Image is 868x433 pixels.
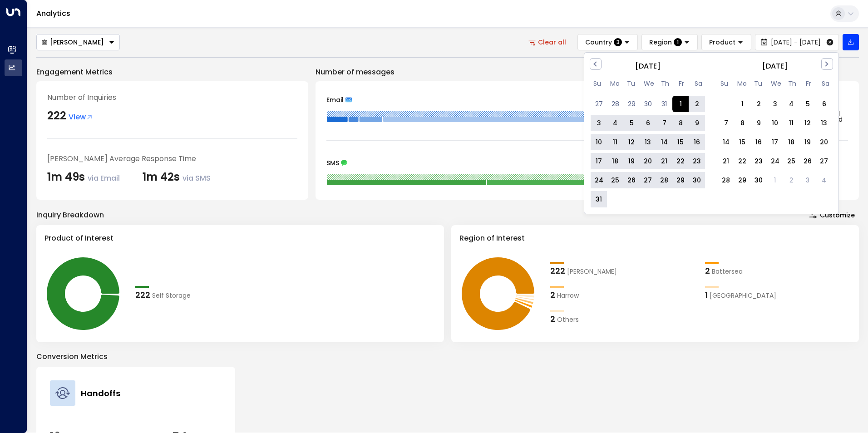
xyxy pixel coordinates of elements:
[656,172,672,188] div: Choose Thursday, August 28th, 2025
[799,134,816,150] div: Choose Friday, September 19th, 2025
[326,160,848,166] div: SMS
[550,289,555,301] div: 2
[557,291,579,300] span: Harrow
[585,38,612,46] span: Country
[623,96,640,112] div: Choose Tuesday, July 29th, 2025
[641,34,698,50] button: Region1
[656,115,672,131] div: Choose Thursday, August 7th, 2025
[816,96,832,112] div: Choose Saturday, September 6th, 2025
[718,153,734,169] div: Choose Sunday, September 21st, 2025
[550,265,696,277] div: 222Sutton
[750,134,767,150] div: Choose Tuesday, September 16th, 2025
[805,80,813,88] div: Friday
[672,134,689,150] div: Choose Friday, August 15th, 2025
[783,134,799,150] div: Choose Thursday, September 18th, 2025
[799,115,816,131] div: Choose Friday, September 12th, 2025
[783,96,799,112] div: Choose Thursday, September 4th, 2025
[326,97,344,103] span: Email
[767,153,783,169] div: Choose Wednesday, September 24th, 2025
[623,172,640,188] div: Choose Tuesday, August 26th, 2025
[720,80,728,88] div: Sunday
[661,80,669,88] div: Thursday
[783,115,799,131] div: Choose Thursday, September 11th, 2025
[36,67,308,78] p: Engagement Metrics
[734,134,750,150] div: Choose Monday, September 15th, 2025
[182,173,211,183] span: via SMS
[550,289,696,301] div: 2Harrow
[816,134,832,150] div: Choose Saturday, September 20th, 2025
[649,38,672,46] span: Region
[754,80,762,88] div: Tuesday
[718,172,734,188] div: Choose Sunday, September 28th, 2025
[803,109,840,118] tspan: 219 Inbound
[771,39,821,46] span: [DATE] - [DATE]
[610,80,618,88] div: Monday
[755,34,839,50] button: [DATE] - [DATE]
[799,96,816,112] div: Choose Friday, September 5th, 2025
[701,34,751,50] button: Product
[47,92,297,103] div: Number of Inquiries
[705,289,708,301] div: 1
[822,80,829,88] div: Saturday
[607,96,623,112] div: Choose Monday, July 28th, 2025
[689,172,705,188] div: Choose Saturday, August 30th, 2025
[678,80,686,88] div: Friday
[788,80,796,88] div: Thursday
[316,67,859,78] p: Number of messages
[550,313,555,325] div: 2
[805,209,859,221] button: Customize
[47,153,297,164] div: [PERSON_NAME] Average Response Time
[750,172,767,188] div: Choose Tuesday, September 30th, 2025
[689,96,705,112] div: Choose Saturday, August 2nd, 2025
[44,233,436,244] h3: Product of Interest
[734,115,750,131] div: Choose Monday, September 8th, 2025
[567,267,617,276] span: Sutton
[591,96,607,112] div: Choose Sunday, July 27th, 2025
[816,153,832,169] div: Choose Saturday, September 27th, 2025
[623,134,640,150] div: Choose Tuesday, August 12th, 2025
[577,34,638,50] button: Country3
[767,96,783,112] div: Choose Wednesday, September 3rd, 2025
[607,115,623,131] div: Choose Monday, August 4th, 2025
[607,134,623,150] div: Choose Monday, August 11th, 2025
[709,38,735,46] span: Product
[591,172,607,188] div: Choose Sunday, August 24th, 2025
[36,351,859,362] p: Conversion Metrics
[783,172,799,188] div: Not available Thursday, October 2nd, 2025
[459,233,851,244] h3: Region of Interest
[705,289,851,301] div: 1Northampton
[767,134,783,150] div: Choose Wednesday, September 17th, 2025
[750,153,767,169] div: Choose Tuesday, September 23rd, 2025
[716,60,834,72] div: [DATE]
[591,134,607,150] div: Choose Sunday, August 10th, 2025
[674,38,682,46] span: 1
[695,80,702,88] div: Saturday
[550,265,565,277] div: 222
[672,115,689,131] div: Choose Friday, August 8th, 2025
[36,34,120,50] button: [PERSON_NAME]
[152,291,191,300] span: Self Storage
[798,115,842,124] tspan: 217 Outbound
[783,153,799,169] div: Choose Thursday, September 25th, 2025
[771,80,779,88] div: Wednesday
[718,115,734,131] div: Choose Sunday, September 7th, 2025
[799,172,816,188] div: Not available Friday, October 3rd, 2025
[718,134,734,150] div: Choose Sunday, September 14th, 2025
[47,169,120,185] div: 1m 49s
[607,153,623,169] div: Choose Monday, August 18th, 2025
[590,58,602,70] button: Previous Month
[640,134,656,150] div: Choose Wednesday, August 13th, 2025
[734,172,750,188] div: Choose Monday, September 29th, 2025
[589,60,707,72] div: [DATE]
[750,115,767,131] div: Choose Tuesday, September 9th, 2025
[135,289,281,301] div: 222Self Storage
[81,387,120,399] h4: Handoffs
[712,267,743,276] span: Battersea
[640,153,656,169] div: Choose Wednesday, August 20th, 2025
[69,112,93,123] span: View
[672,96,689,112] div: Choose Friday, August 1st, 2025
[689,134,705,150] div: Choose Saturday, August 16th, 2025
[799,153,816,169] div: Choose Friday, September 26th, 2025
[689,153,705,169] div: Choose Saturday, August 23rd, 2025
[614,38,622,46] span: 3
